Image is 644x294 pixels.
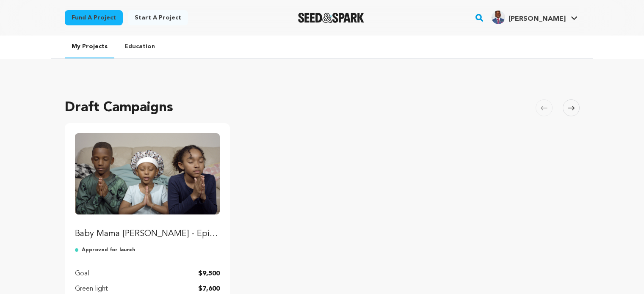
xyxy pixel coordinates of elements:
[75,247,82,253] img: approved-for-launch.svg
[198,269,220,279] p: $9,500
[118,36,162,58] a: Education
[128,10,188,25] a: Start a project
[490,9,579,24] a: KJ F.'s Profile
[492,11,566,24] div: KJ F.'s Profile
[75,269,89,279] p: Goal
[509,16,566,22] span: [PERSON_NAME]
[198,284,220,294] p: $7,600
[75,247,220,253] p: Approved for launch
[298,13,365,23] a: Seed&Spark Homepage
[298,13,365,23] img: Seed&Spark Logo Dark Mode
[75,228,220,240] p: Baby Mama [PERSON_NAME] - Episodic Series, Season 1
[75,284,108,294] p: Green light
[65,36,114,58] a: My Projects
[490,9,579,27] span: KJ F.'s Profile
[65,98,173,118] h2: Draft Campaigns
[75,133,220,240] a: Fund Baby Mama Nada - Episodic Series, Season 1
[65,10,123,25] a: Fund a project
[492,11,505,24] img: b7ef8a18ec15b14f.jpg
